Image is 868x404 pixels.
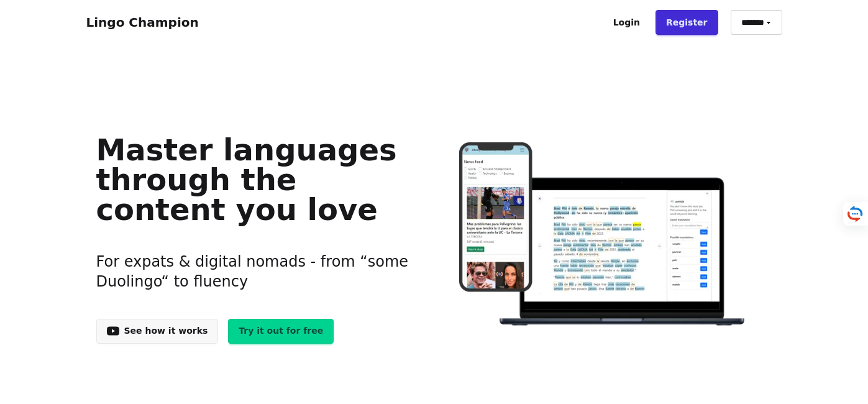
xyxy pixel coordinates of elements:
a: Lingo Champion [86,15,199,30]
a: Login [603,10,651,35]
a: Register [656,10,718,35]
a: See how it works [96,319,219,344]
img: Learn languages online [434,142,772,328]
a: Try it out for free [228,319,334,344]
h1: Master languages through the content you love [96,135,415,224]
h3: For expats & digital nomads - from “some Duolingo“ to fluency [96,237,415,306]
